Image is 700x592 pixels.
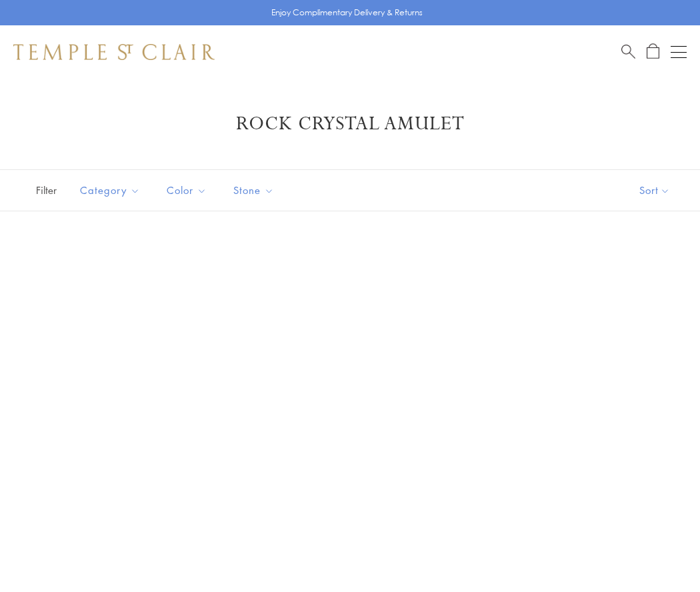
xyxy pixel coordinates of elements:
[33,112,667,136] h1: Rock Crystal Amulet
[271,6,423,19] p: Enjoy Complimentary Delivery & Returns
[647,43,659,60] a: Open Shopping Bag
[70,175,150,205] button: Category
[13,44,215,60] img: Temple St. Clair
[671,44,687,60] button: Open navigation
[223,175,284,205] button: Stone
[227,182,284,199] span: Stone
[73,182,150,199] span: Category
[621,43,635,60] a: Search
[160,182,217,199] span: Color
[609,170,700,211] button: Show sort by
[157,175,217,205] button: Color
